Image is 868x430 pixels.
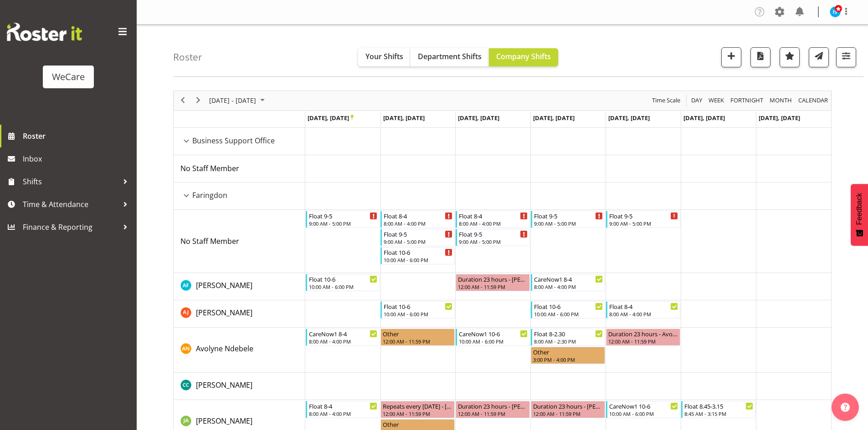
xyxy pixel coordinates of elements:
[175,91,190,110] div: previous period
[606,301,680,319] div: Amy Johannsen"s event - Float 8-4 Begin From Friday, November 7, 2025 at 8:00:00 AM GMT+13:00 End...
[496,51,551,61] span: Company Shifts
[306,274,380,291] div: Alex Ferguson"s event - Float 10-6 Begin From Monday, November 3, 2025 at 10:00:00 AM GMT+13:00 E...
[534,310,603,318] div: 10:00 AM - 6:00 PM
[456,329,530,346] div: Avolyne Ndebele"s event - CareNow1 10-6 Begin From Wednesday, November 5, 2025 at 10:00:00 AM GMT...
[729,95,764,106] span: Fortnight
[651,95,681,106] span: Time Scale
[384,220,452,227] div: 8:00 AM - 4:00 PM
[383,338,452,345] div: 12:00 AM - 11:59 PM
[384,302,452,311] div: Float 10-6
[380,247,455,264] div: No Staff Member"s event - Float 10-6 Begin From Tuesday, November 4, 2025 at 10:00:00 AM GMT+13:0...
[609,211,678,220] div: Float 9-5
[358,48,411,66] button: Your Shifts
[384,211,452,220] div: Float 8-4
[534,283,603,290] div: 8:00 AM - 4:00 PM
[309,410,378,417] div: 8:00 AM - 4:00 PM
[533,114,575,122] span: [DATE], [DATE]
[383,401,452,410] div: Repeats every [DATE] - [PERSON_NAME]
[458,401,528,410] div: Duration 23 hours - [PERSON_NAME]
[780,47,800,67] button: Highlight an important date within the roster.
[533,356,603,363] div: 3:00 PM - 4:00 PM
[180,236,239,246] span: No Staff Member
[855,193,863,225] span: Feedback
[308,114,354,122] span: [DATE], [DATE]
[309,283,378,290] div: 10:00 AM - 6:00 PM
[830,6,841,17] img: isabel-simcox10849.jpg
[531,211,605,228] div: No Staff Member"s event - Float 9-5 Begin From Thursday, November 6, 2025 at 9:00:00 AM GMT+13:00...
[384,248,452,257] div: Float 10-6
[533,401,603,410] div: Duration 23 hours - [PERSON_NAME]
[173,52,202,62] h4: Roster
[190,91,206,110] div: next period
[769,95,793,106] span: Month
[384,310,452,318] div: 10:00 AM - 6:00 PM
[729,95,765,106] button: Fortnight
[306,401,380,418] div: Jane Arps"s event - Float 8-4 Begin From Monday, November 3, 2025 at 8:00:00 AM GMT+13:00 Ends At...
[534,274,603,283] div: CareNow1 8-4
[365,51,403,61] span: Your Shifts
[459,238,528,245] div: 9:00 AM - 5:00 PM
[609,302,678,311] div: Float 8-4
[174,328,305,373] td: Avolyne Ndebele resource
[196,415,252,426] a: [PERSON_NAME]
[683,114,725,122] span: [DATE], [DATE]
[174,182,305,210] td: Faringdon resource
[52,70,85,84] div: WeCare
[456,211,530,228] div: No Staff Member"s event - Float 8-4 Begin From Wednesday, November 5, 2025 at 8:00:00 AM GMT+13:0...
[458,410,528,417] div: 12:00 AM - 11:59 PM
[531,274,605,291] div: Alex Ferguson"s event - CareNow1 8-4 Begin From Thursday, November 6, 2025 at 8:00:00 AM GMT+13:0...
[192,190,227,201] span: Faringdon
[489,48,558,66] button: Company Shifts
[459,329,528,338] div: CareNow1 10-6
[797,95,830,106] button: Month
[174,155,305,182] td: No Staff Member resource
[531,301,605,319] div: Amy Johannsen"s event - Float 10-6 Begin From Thursday, November 6, 2025 at 10:00:00 AM GMT+13:00...
[196,344,253,354] span: Avolyne Ndebele
[533,347,603,356] div: Other
[309,338,378,345] div: 8:00 AM - 4:00 PM
[196,307,252,318] a: [PERSON_NAME]
[23,152,132,166] span: Inbox
[208,95,269,106] button: November 2025
[533,410,603,417] div: 12:00 AM - 11:59 PM
[196,416,252,426] span: [PERSON_NAME]
[459,211,528,220] div: Float 8-4
[609,410,678,417] div: 10:00 AM - 6:00 PM
[384,229,452,238] div: Float 9-5
[458,114,499,122] span: [DATE], [DATE]
[609,310,678,318] div: 8:00 AM - 4:00 PM
[459,220,528,227] div: 8:00 AM - 4:00 PM
[458,274,528,283] div: Duration 23 hours - [PERSON_NAME]
[383,420,452,429] div: Other
[384,238,452,245] div: 9:00 AM - 5:00 PM
[721,47,741,67] button: Add a new shift
[608,338,678,345] div: 12:00 AM - 11:59 PM
[208,95,257,106] span: [DATE] - [DATE]
[609,220,678,227] div: 9:00 AM - 5:00 PM
[206,91,270,110] div: November 03 - 09, 2025
[196,380,252,390] span: [PERSON_NAME]
[418,51,482,61] span: Department Shifts
[606,211,680,228] div: No Staff Member"s event - Float 9-5 Begin From Friday, November 7, 2025 at 9:00:00 AM GMT+13:00 E...
[690,95,704,106] button: Timeline Day
[309,329,378,338] div: CareNow1 8-4
[651,95,682,106] button: Time Scale
[759,114,800,122] span: [DATE], [DATE]
[309,401,378,410] div: Float 8-4
[836,47,856,67] button: Filter Shifts
[411,48,489,66] button: Department Shifts
[380,301,455,319] div: Amy Johannsen"s event - Float 10-6 Begin From Tuesday, November 4, 2025 at 10:00:00 AM GMT+13:00 ...
[192,95,205,106] button: Next
[707,95,726,106] button: Timeline Week
[809,47,829,67] button: Send a list of all shifts for the selected filtered period to all rostered employees.
[609,401,678,410] div: CareNow1 10-6
[708,95,725,106] span: Week
[606,329,680,346] div: Avolyne Ndebele"s event - Duration 23 hours - Avolyne Ndebele Begin From Friday, November 7, 2025...
[608,329,678,338] div: Duration 23 hours - Avolyne Ndebele
[180,163,239,173] span: No Staff Member
[531,401,605,418] div: Jane Arps"s event - Duration 23 hours - Jane Arps Begin From Thursday, November 6, 2025 at 12:00:...
[534,329,603,338] div: Float 8-2.30
[174,210,305,273] td: No Staff Member resource
[174,128,305,155] td: Business Support Office resource
[196,280,252,291] a: [PERSON_NAME]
